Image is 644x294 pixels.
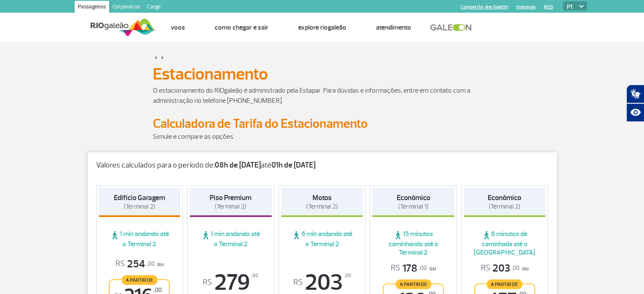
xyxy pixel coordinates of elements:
[252,271,258,280] sup: ,00
[122,275,158,285] span: A partir de
[215,23,268,32] a: Como chegar e sair
[271,160,315,170] strong: 01h de [DATE]
[109,1,144,14] a: Corporativo
[626,85,644,103] button: Abrir tradutor de língua de sinais.
[293,278,302,287] sup: R$
[215,160,261,170] strong: 08h de [DATE]
[489,203,520,211] span: (Terminal 2)
[344,271,351,280] sup: ,00
[116,258,155,271] span: 254
[144,1,164,14] a: Cargo
[281,230,363,248] span: 6 min andando até o Terminal 2
[464,230,546,257] span: 6 minutos de caminhada até o [GEOGRAPHIC_DATA]
[398,203,428,211] span: (Terminal 1)
[96,161,548,170] p: Valores calculados para o período de: até
[391,262,436,275] p: ou
[461,4,508,10] a: Compra On-line GaleOn
[376,23,411,32] a: Atendimento
[99,230,181,248] span: 1 min andando até o Terminal 2
[215,203,246,211] span: (Terminal 2)
[626,85,644,122] div: Plugin de acessibilidade da Hand Talk.
[481,262,528,275] p: ou
[190,230,272,248] span: 1 min andando até o Terminal 2
[281,271,363,294] span: 203
[203,278,212,287] sup: R$
[391,262,427,275] span: 178
[153,85,492,106] p: O estacionamento do RIOgaleão é administrado pela Estapar. Para dúvidas e informações, entre em c...
[544,4,553,10] a: RQS
[486,279,522,289] span: A partir de
[116,258,163,271] p: ou
[306,203,338,211] span: (Terminal 2)
[298,23,346,32] a: Explore RIOgaleão
[517,4,536,10] a: Imprensa
[395,279,431,289] span: A partir de
[153,116,492,132] h2: Calculadora de Tarifa do Estacionamento
[210,193,252,202] strong: Piso Premium
[154,286,162,294] sup: ,00
[626,103,644,122] button: Abrir recursos assistivos.
[114,193,165,202] strong: Edifício Garagem
[75,1,109,14] a: Passageiros
[153,132,492,142] p: Simule e compare as opções.
[190,271,272,294] span: 279
[312,193,332,202] strong: Motos
[171,23,185,32] a: Voos
[397,193,430,202] strong: Econômico
[161,52,164,62] a: >
[153,67,492,81] h1: Estacionamento
[124,203,155,211] span: (Terminal 2)
[488,193,521,202] strong: Econômico
[155,52,158,62] a: >
[481,262,520,275] span: 203
[372,230,454,257] span: 15 minutos caminhando até o Terminal 2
